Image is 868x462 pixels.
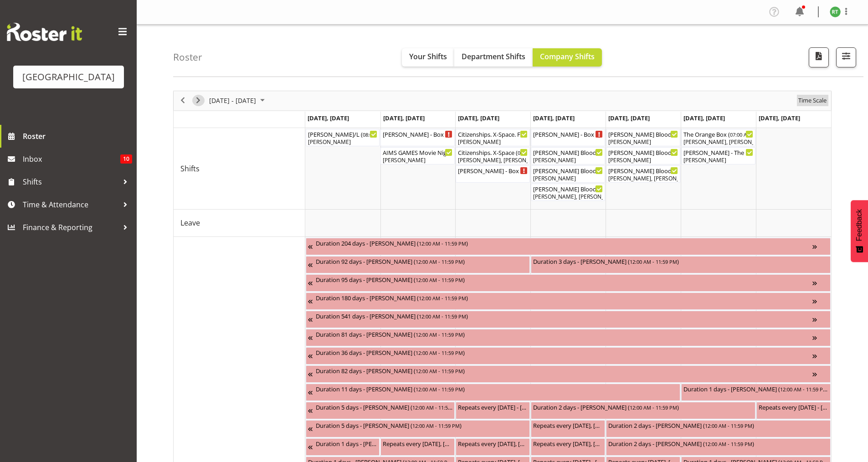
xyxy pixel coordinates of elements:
[705,440,752,447] span: 12:00 AM - 11:59 PM
[306,384,681,401] div: Unavailability"s event - Duration 11 days - Emma Johns Begin From Monday, August 25, 2025 at 12:0...
[458,156,528,164] div: [PERSON_NAME], [PERSON_NAME], [PERSON_NAME]
[606,129,680,146] div: Shifts"s event - Kevin Bloody Wilson FOHM shift Begin From Friday, September 5, 2025 at 6:00:00 P...
[316,311,812,320] div: Duration 541 days - [PERSON_NAME] ( )
[533,129,603,139] div: [PERSON_NAME] - Box Office (Daytime Shifts) ( )
[608,439,828,448] div: Duration 2 days - [PERSON_NAME] ( )
[608,156,678,164] div: [PERSON_NAME]
[533,148,603,157] div: [PERSON_NAME] Bloody [PERSON_NAME] FOHM shift ( )
[416,349,463,356] span: 12:00 AM - 11:59 PM
[306,329,831,346] div: Unavailability"s event - Duration 81 days - Grace Cavell Begin From Thursday, July 17, 2025 at 12...
[316,275,812,284] div: Duration 95 days - [PERSON_NAME] ( )
[306,402,455,419] div: Unavailability"s event - Duration 5 days - Ruby Grace Begin From Thursday, August 28, 2025 at 12:...
[681,147,755,164] div: Shifts"s event - Wendy - The Orange Box - Ticketing Box Office Begin From Saturday, September 6, ...
[683,148,753,157] div: [PERSON_NAME] - The Orange Box - Ticketing Box Office ( )
[456,147,530,164] div: Shifts"s event - Citizenships. X-Space Begin From Wednesday, September 3, 2025 at 9:30:00 AM GMT+...
[608,148,678,157] div: [PERSON_NAME] Bloody [PERSON_NAME] - Box office ( )
[316,366,812,375] div: Duration 82 days - [PERSON_NAME] ( )
[306,311,831,328] div: Unavailability"s event - Duration 541 days - Thomas Bohanna Begin From Tuesday, July 8, 2025 at 1...
[462,51,525,62] span: Department Shifts
[797,95,828,106] button: Time Scale
[458,166,528,175] div: [PERSON_NAME] - Box Office (Daytime Shifts) ( )
[608,114,650,122] span: [DATE], [DATE]
[416,276,463,283] span: 12:00 AM - 11:59 PM
[458,402,528,411] div: Repeats every [DATE] - [PERSON_NAME] ( )
[316,348,812,357] div: Duration 36 days - [PERSON_NAME] ( )
[316,238,812,247] div: Duration 204 days - [PERSON_NAME] ( )
[855,209,863,241] span: Feedback
[456,129,530,146] div: Shifts"s event - Citizenships. X-Space. FOHM Begin From Wednesday, September 3, 2025 at 8:30:00 A...
[190,91,206,110] div: next period
[308,129,378,139] div: [PERSON_NAME]/L ( )
[458,148,528,157] div: Citizenships. X-Space ( )
[608,138,678,146] div: [PERSON_NAME]
[180,217,200,228] span: Leave
[456,165,530,183] div: Shifts"s event - Wendy - Box Office (Daytime Shifts) Begin From Wednesday, September 3, 2025 at 1...
[533,114,575,122] span: [DATE], [DATE]
[306,129,380,146] div: Shifts"s event - WENDY A/L Begin From Monday, September 1, 2025 at 8:00:00 AM GMT+12:00 Ends At M...
[533,156,603,164] div: [PERSON_NAME]
[630,258,677,265] span: 12:00 AM - 11:59 PM
[606,165,680,183] div: Shifts"s event - Kevin Bloody Wilson Begin From Friday, September 5, 2025 at 6:30:00 PM GMT+12:00...
[759,402,828,411] div: Repeats every [DATE] - [PERSON_NAME] ( )
[380,438,455,456] div: Unavailability"s event - Repeats every monday, tuesday, saturday, sunday - Dion Stewart Begin Fro...
[416,331,463,338] span: 12:00 AM - 11:59 PM
[533,193,603,201] div: [PERSON_NAME], [PERSON_NAME], [PERSON_NAME], [PERSON_NAME], [PERSON_NAME], [PERSON_NAME]
[175,91,190,110] div: previous period
[630,404,677,411] span: 12:00 AM - 11:59 PM
[306,274,831,292] div: Unavailability"s event - Duration 95 days - Ciska Vogelzang Begin From Wednesday, June 11, 2025 a...
[606,438,831,456] div: Unavailability"s event - Duration 2 days - Lydia Noble Begin From Friday, September 5, 2025 at 12...
[458,114,499,122] span: [DATE], [DATE]
[174,128,305,210] td: Shifts resource
[180,163,200,174] span: Shifts
[456,438,530,456] div: Unavailability"s event - Repeats every monday, tuesday, wednesday, thursday, friday, saturday, su...
[531,438,605,456] div: Unavailability"s event - Repeats every wednesday, thursday - Max Allan Begin From Thursday, Septe...
[120,154,132,164] span: 10
[531,402,755,419] div: Unavailability"s event - Duration 2 days - Skye Colonna Begin From Thursday, September 4, 2025 at...
[306,347,831,364] div: Unavailability"s event - Duration 36 days - Caro Richards Begin From Sunday, August 10, 2025 at 1...
[531,129,605,146] div: Shifts"s event - Wendy - Box Office (Daytime Shifts) Begin From Thursday, September 4, 2025 at 10...
[306,256,530,273] div: Unavailability"s event - Duration 92 days - Heather Powell Begin From Tuesday, June 3, 2025 at 12...
[531,165,605,183] div: Shifts"s event - Michelle - Kevin Bloody Wilson - Box office Begin From Thursday, September 4, 20...
[683,156,753,164] div: [PERSON_NAME]
[458,129,528,139] div: Citizenships. X-Space. FOHM ( )
[458,439,528,448] div: Repeats every [DATE], [DATE], [DATE], [DATE], [DATE], [DATE], [DATE] - [PERSON_NAME] ( )
[683,384,828,393] div: Duration 1 days - [PERSON_NAME] ( )
[851,200,868,262] button: Feedback - Show survey
[402,48,454,67] button: Your Shifts
[409,51,447,62] span: Your Shifts
[531,256,831,273] div: Unavailability"s event - Duration 3 days - Beana Badenhorst Begin From Thursday, September 4, 202...
[836,47,856,67] button: Filter Shifts
[419,240,466,247] span: 12:00 AM - 11:59 PM
[780,385,827,393] span: 12:00 AM - 11:59 PM
[531,184,605,201] div: Shifts"s event - Kevin Bloody Wilson Begin From Thursday, September 4, 2025 at 6:30:00 PM GMT+12:...
[416,385,463,393] span: 12:00 AM - 11:59 PM
[756,402,831,419] div: Unavailability"s event - Repeats every sunday - Jordan Sanft Begin From Sunday, September 7, 2025...
[23,129,132,143] span: Roster
[192,95,205,106] button: Next
[316,439,378,448] div: Duration 1 days - [PERSON_NAME] ( )
[306,420,530,437] div: Unavailability"s event - Duration 5 days - Davey Van Gooswilligen Begin From Friday, August 29, 2...
[308,138,378,146] div: [PERSON_NAME]
[23,198,118,211] span: Time & Attendance
[608,175,678,183] div: [PERSON_NAME], [PERSON_NAME], [PERSON_NAME], [PERSON_NAME], [PERSON_NAME], [PERSON_NAME]
[177,95,189,106] button: Previous
[518,149,565,156] span: 09:30 AM - 01:00 PM
[306,438,380,456] div: Unavailability"s event - Duration 1 days - Hanna Peters Begin From Sunday, August 31, 2025 at 12:...
[683,138,753,146] div: [PERSON_NAME], [PERSON_NAME]
[173,52,202,62] h4: Roster
[830,6,841,17] img: richard-test10237.jpg
[759,114,800,122] span: [DATE], [DATE]
[208,95,257,106] span: [DATE] - [DATE]
[454,48,533,67] button: Department Shifts
[730,131,777,138] span: 07:00 AM - 02:00 PM
[306,293,831,310] div: Unavailability"s event - Duration 180 days - Katrina Luca Begin From Friday, July 4, 2025 at 12:0...
[380,147,455,164] div: Shifts"s event - AIMS GAMES Movie Night (backup venue) Cargo Shed Begin From Tuesday, September 2...
[23,175,118,189] span: Shifts
[316,329,812,339] div: Duration 81 days - [PERSON_NAME] ( )
[316,293,812,302] div: Duration 180 days - [PERSON_NAME] ( )
[23,221,118,234] span: Finance & Reporting
[316,257,528,266] div: Duration 92 days - [PERSON_NAME] ( )
[383,148,452,157] div: AIMS GAMES Movie Night (backup venue) Cargo Shed ( )
[681,384,831,401] div: Unavailability"s event - Duration 1 days - Amy Duncanson Begin From Saturday, September 6, 2025 a...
